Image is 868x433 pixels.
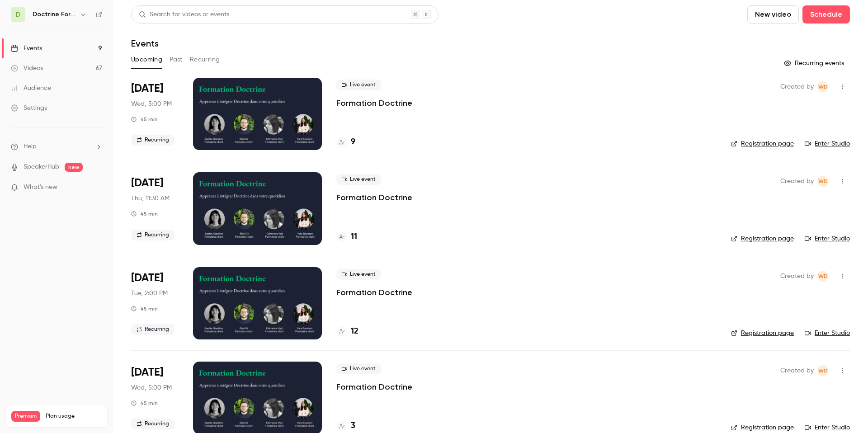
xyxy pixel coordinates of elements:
[731,329,794,338] a: Registration page
[818,271,828,282] span: WD
[11,411,40,422] span: Premium
[131,400,158,407] div: 45 min
[190,52,220,67] button: Recurring
[817,271,828,282] span: Webinar Doctrine
[131,52,162,67] button: Upcoming
[336,381,412,392] a: Formation Doctrine
[336,136,355,148] a: 9
[131,194,170,203] span: Thu, 11:30 AM
[805,329,850,338] a: Enter Studio
[131,383,172,392] span: Wed, 5:00 PM
[805,423,850,432] a: Enter Studio
[11,142,102,151] li: help-dropdown-opener
[731,139,794,148] a: Registration page
[131,135,175,146] span: Recurring
[170,52,183,67] button: Past
[351,420,355,432] h4: 3
[131,81,163,96] span: [DATE]
[731,423,794,432] a: Registration page
[336,80,381,90] span: Live event
[336,231,357,243] a: 11
[131,38,159,49] h1: Events
[818,81,828,92] span: WD
[131,78,179,150] div: Oct 1 Wed, 5:00 PM (Europe/Paris)
[131,99,172,108] span: Wed, 5:00 PM
[817,365,828,376] span: Webinar Doctrine
[131,419,175,429] span: Recurring
[24,162,59,172] a: SpeakerHub
[336,363,381,374] span: Live event
[131,176,163,190] span: [DATE]
[780,81,814,92] span: Created by
[336,287,412,298] a: Formation Doctrine
[351,325,359,338] h4: 12
[131,289,168,298] span: Tue, 2:00 PM
[11,64,43,73] div: Videos
[131,172,179,245] div: Oct 2 Thu, 11:30 AM (Europe/Paris)
[336,325,359,338] a: 12
[336,98,412,108] a: Formation Doctrine
[131,210,158,217] div: 45 min
[351,231,357,243] h4: 11
[731,234,794,243] a: Registration page
[780,176,814,187] span: Created by
[131,324,175,335] span: Recurring
[802,5,850,24] button: Schedule
[805,234,850,243] a: Enter Studio
[33,10,76,19] h6: Doctrine Formation Corporate
[131,116,158,123] div: 45 min
[131,365,163,380] span: [DATE]
[11,84,51,93] div: Audience
[24,142,37,151] span: Help
[131,305,158,312] div: 45 min
[805,139,850,148] a: Enter Studio
[131,230,175,240] span: Recurring
[336,192,412,203] a: Formation Doctrine
[351,136,355,148] h4: 9
[131,267,179,339] div: Oct 7 Tue, 2:00 PM (Europe/Paris)
[336,269,381,280] span: Live event
[46,413,102,420] span: Plan usage
[65,163,83,172] span: new
[818,365,828,376] span: WD
[11,44,42,53] div: Events
[780,56,850,71] button: Recurring events
[91,184,102,192] iframe: Noticeable Trigger
[336,420,355,432] a: 3
[818,176,828,187] span: WD
[131,271,163,285] span: [DATE]
[139,10,229,19] div: Search for videos or events
[817,81,828,92] span: Webinar Doctrine
[780,365,814,376] span: Created by
[336,174,381,185] span: Live event
[780,271,814,282] span: Created by
[16,10,20,19] span: D
[817,176,828,187] span: Webinar Doctrine
[11,104,47,113] div: Settings
[747,5,799,24] button: New video
[24,183,57,192] span: What's new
